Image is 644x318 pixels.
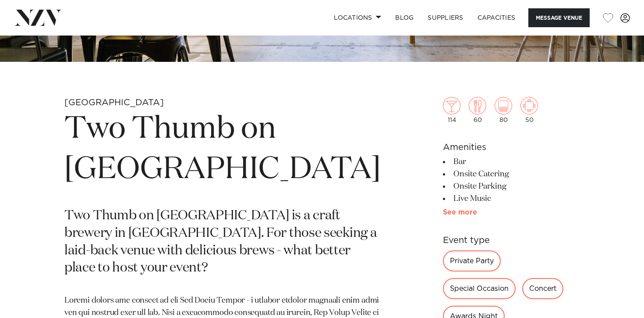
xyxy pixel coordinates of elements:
p: Two Thumb on [GEOGRAPHIC_DATA] is a craft brewery in [GEOGRAPHIC_DATA]. For those seeking a laid-... [64,207,381,278]
div: Private Party [443,250,501,272]
div: 114 [443,97,460,123]
img: nzv-logo.png [14,10,62,25]
img: meeting.png [520,97,538,114]
button: Message Venue [528,8,590,27]
li: Bar [443,156,580,168]
small: [GEOGRAPHIC_DATA] [64,98,164,107]
div: 60 [469,97,486,123]
div: Concert [522,278,563,299]
a: BLOG [388,8,421,27]
li: Onsite Parking [443,180,580,193]
a: Capacities [471,8,523,27]
img: dining.png [469,97,486,114]
h6: Amenities [443,141,580,154]
a: SUPPLIERS [421,8,470,27]
li: Live Music [443,193,580,205]
div: 80 [495,97,512,123]
li: Onsite Catering [443,168,580,180]
h1: Two Thumb on [GEOGRAPHIC_DATA] [64,109,381,190]
h6: Event type [443,234,580,247]
img: cocktail.png [443,97,460,114]
div: Special Occasion [443,278,516,299]
img: theatre.png [495,97,512,114]
div: 50 [520,97,538,123]
a: Locations [327,8,388,27]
